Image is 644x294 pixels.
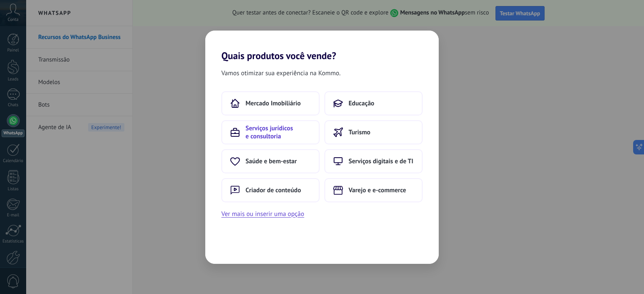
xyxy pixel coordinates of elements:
button: Ver mais ou inserir uma opção [221,209,304,219]
button: Serviços digitais e de TI [324,149,423,173]
span: Mercado Imobiliário [246,99,301,107]
span: Educação [349,99,374,107]
button: Varejo e e-commerce [324,178,423,202]
button: Mercado Imobiliário [221,91,320,115]
span: Turismo [349,128,370,136]
span: Varejo e e-commerce [349,186,406,194]
button: Educação [324,91,423,115]
h2: Quais produtos você vende? [205,31,439,62]
span: Serviços digitais e de TI [349,157,413,165]
button: Turismo [324,120,423,144]
button: Serviços jurídicos e consultoria [221,120,320,144]
button: Saúde e bem-estar [221,149,320,173]
span: Saúde e bem-estar [246,157,297,165]
button: Criador de conteúdo [221,178,320,202]
span: Criador de conteúdo [246,186,301,194]
span: Vamos otimizar sua experiência na Kommo. [221,68,341,78]
span: Serviços jurídicos e consultoria [246,124,311,140]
